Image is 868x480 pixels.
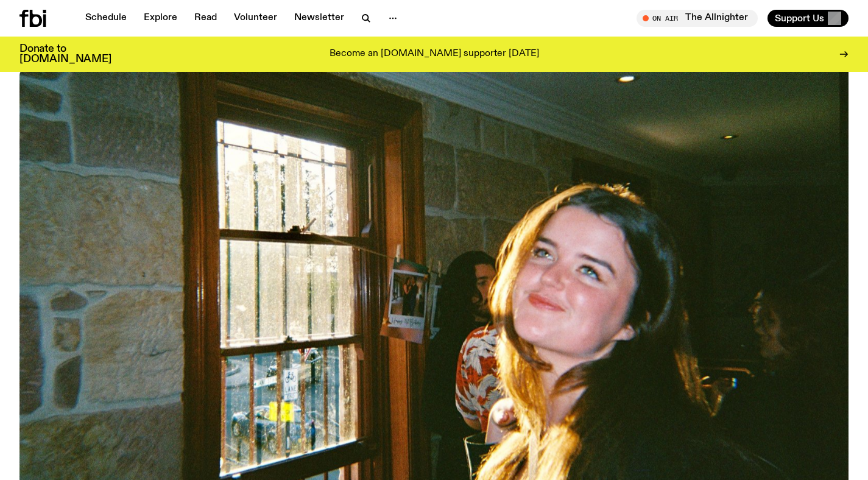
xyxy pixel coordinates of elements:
[187,10,224,27] a: Read
[19,44,111,65] h3: Donate to [DOMAIN_NAME]
[330,49,539,60] p: Become an [DOMAIN_NAME] supporter [DATE]
[227,10,284,27] a: Volunteer
[775,13,824,24] span: Support Us
[78,10,134,27] a: Schedule
[287,10,351,27] a: Newsletter
[637,10,758,27] button: On AirThe Allnighter
[136,10,185,27] a: Explore
[767,10,849,27] button: Support Us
